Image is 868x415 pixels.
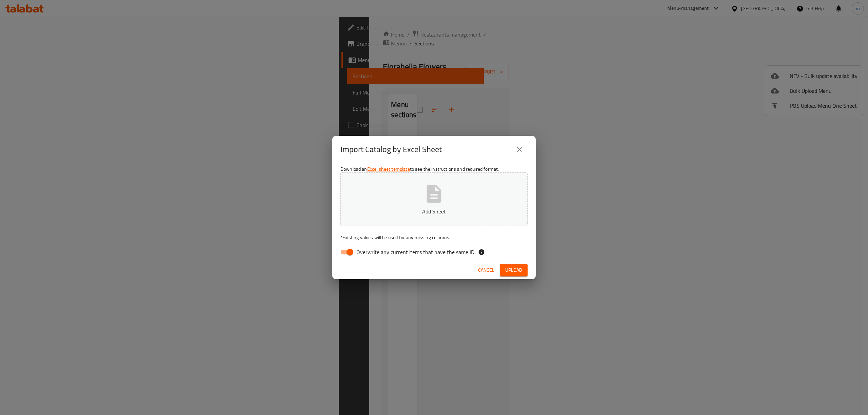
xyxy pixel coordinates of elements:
[475,264,497,276] button: Cancel
[478,249,485,255] svg: If the overwrite option isn't selected, then the items that match an existing ID will be ignored ...
[505,266,522,274] span: Upload
[356,248,475,256] span: Overwrite any current items that have the same ID.
[367,165,410,173] a: Excel sheet template
[511,141,528,158] button: close
[500,264,528,276] button: Upload
[478,266,494,274] span: Cancel
[340,172,528,226] button: Add Sheet
[332,163,536,261] div: Download an to see the instructions and required format.
[351,207,517,215] p: Add Sheet
[340,144,442,155] h2: Import Catalog by Excel Sheet
[340,234,528,241] p: Existing values will be used for any missing columns.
